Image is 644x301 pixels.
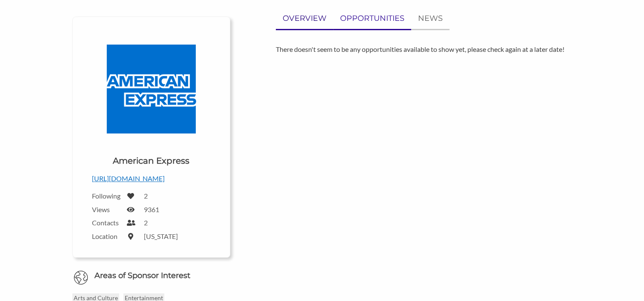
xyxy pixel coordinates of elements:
[144,205,159,213] label: 9361
[283,12,326,25] p: OVERVIEW
[276,44,572,55] p: There doesn't seem to be any opportunities available to show yet, please check again at a later d...
[144,219,148,227] label: 2
[144,192,148,200] label: 2
[144,232,178,240] label: [US_STATE]
[418,12,443,25] p: NEWS
[92,205,122,213] label: Views
[92,219,122,227] label: Contacts
[92,232,122,240] label: Location
[92,192,122,200] label: Following
[92,30,211,148] img: American Express Logo
[92,173,211,184] p: [URL][DOMAIN_NAME]
[74,270,88,285] img: Globe Icon
[66,270,237,281] h6: Areas of Sponsor Interest
[113,155,189,167] h1: American Express
[340,12,404,25] p: OPPORTUNITIES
